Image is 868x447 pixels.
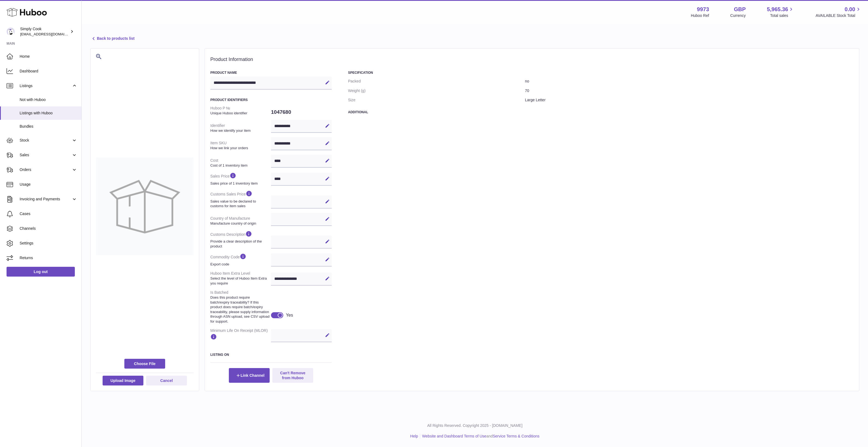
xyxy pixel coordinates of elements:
[210,221,270,226] strong: Manufacture country of origin
[96,158,193,255] img: no-photo-large.jpg
[210,276,270,286] strong: Select the level of Huboo Item Extra you require
[20,255,77,261] span: Returns
[210,138,271,152] dt: Item SKU
[734,6,746,13] strong: GBP
[210,71,332,75] h3: Product Name
[272,368,313,383] button: Can't Remove from Huboo
[210,228,271,251] dt: Customs Description
[20,69,77,74] span: Dashboard
[286,312,293,318] div: Yes
[210,269,271,288] dt: Huboo Item Extra Level
[210,121,271,135] dt: Identifier
[210,199,270,209] strong: Sales value to be declared to customs for item sales
[86,423,864,428] p: All Rights Reserved. Copyright 2025 - [DOMAIN_NAME]
[20,182,77,187] span: Usage
[525,76,854,86] dd: no
[210,288,271,326] dt: Is Batched
[493,434,540,438] a: Service Terms & Conditions
[730,13,746,18] div: Currency
[210,239,270,249] strong: Provide a clear description of the product
[210,181,270,186] strong: Sales price of 1 inventory item
[7,267,75,277] a: Log out
[271,106,332,118] dd: 1047680
[20,167,72,172] span: Orders
[210,262,270,267] strong: Export code
[103,376,143,385] button: Upload Image
[210,295,270,324] strong: Does this product require batch/expiry traceability? If this product does require batch/expiry tr...
[697,6,709,13] strong: 9973
[348,95,525,105] dt: Size
[210,163,270,168] strong: Cost of 1 inventory item
[210,146,270,151] strong: How we link your orders
[210,128,270,133] strong: How we identify your item
[20,54,77,59] span: Home
[20,26,69,37] div: Simply Cook
[124,359,165,369] span: Choose File
[525,86,854,96] dd: 70
[20,32,80,36] span: [EMAIL_ADDRESS][DOMAIN_NAME]
[767,6,795,18] a: 5,965.36 Total sales
[691,13,709,18] div: Huboo Ref
[210,188,271,210] dt: Customs Sales Price
[770,13,794,18] span: Total sales
[422,434,486,438] a: Website and Dashboard Terms of Use
[20,197,72,202] span: Invoicing and Payments
[20,226,77,231] span: Channels
[20,97,77,102] span: Not with Huboo
[90,35,134,42] a: Back to products list
[210,111,270,116] strong: Unique Huboo identifier
[20,124,77,129] span: Bundles
[348,76,525,86] dt: Packed
[210,156,271,170] dt: Cost
[525,95,854,105] dd: Large Letter
[348,86,525,96] dt: Weight (g)
[348,71,854,75] h3: Specification
[815,6,861,18] a: 0.00 AVAILABLE Stock Total
[845,6,855,13] span: 0.00
[229,368,270,383] button: Link Channel
[815,13,861,18] span: AVAILABLE Stock Total
[210,170,271,188] dt: Sales Price
[210,57,854,63] h2: Product Information
[20,138,72,143] span: Stock
[20,211,77,216] span: Cases
[210,326,271,344] dt: Minimum Life On Receipt (MLOR)
[20,111,77,116] span: Listings with Huboo
[7,27,15,36] img: internalAdmin-9973@internal.huboo.com
[210,353,332,357] h3: Listing On
[410,434,418,438] a: Help
[767,6,788,13] span: 5,965.36
[20,241,77,246] span: Settings
[210,103,271,118] dt: Huboo P №
[20,152,72,158] span: Sales
[146,376,187,385] button: Cancel
[348,110,854,114] h3: Additional
[210,214,271,228] dt: Country of Manufacture
[210,98,332,102] h3: Product Identifiers
[20,83,72,88] span: Listings
[210,251,271,269] dt: Commodity Code
[420,434,539,439] li: and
